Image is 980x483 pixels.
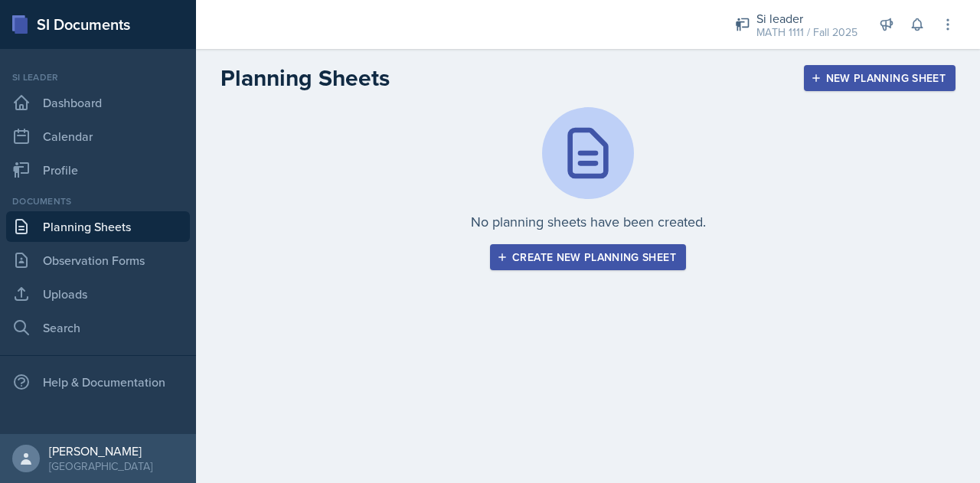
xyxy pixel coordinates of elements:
[490,244,686,270] button: Create new planning sheet
[814,72,946,84] div: New Planning Sheet
[6,211,190,242] a: Planning Sheets
[49,459,152,474] div: [GEOGRAPHIC_DATA]
[6,245,190,276] a: Observation Forms
[6,194,190,208] div: Documents
[6,279,190,309] a: Uploads
[804,65,955,91] button: New Planning Sheet
[6,155,190,185] a: Profile
[6,367,190,397] div: Help & Documentation
[49,443,152,459] div: [PERSON_NAME]
[220,64,390,92] h2: Planning Sheets
[6,87,190,118] a: Dashboard
[6,312,190,343] a: Search
[6,70,190,84] div: Si leader
[6,121,190,152] a: Calendar
[500,251,676,263] div: Create new planning sheet
[471,211,706,232] p: No planning sheets have been created.
[756,9,857,28] div: Si leader
[756,24,857,41] div: MATH 1111 / Fall 2025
